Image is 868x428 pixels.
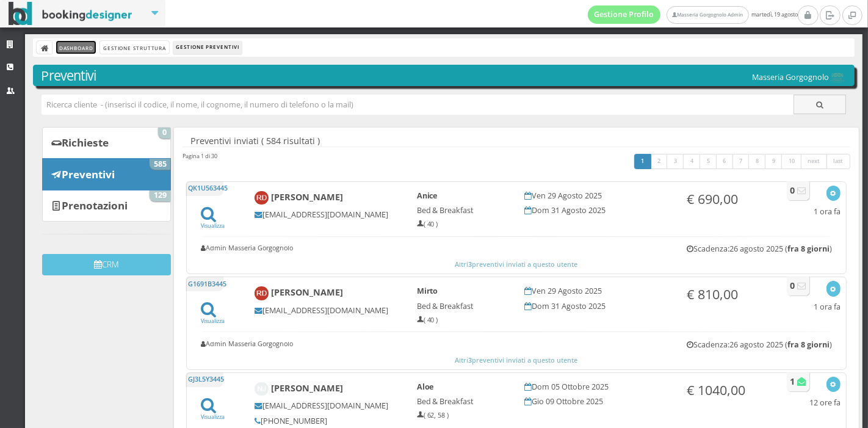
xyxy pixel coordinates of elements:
b: 0 [790,184,795,196]
a: 10 [781,154,802,170]
a: next [801,154,828,170]
h5: [EMAIL_ADDRESS][DOMAIN_NAME] [255,210,400,219]
b: Preventivi [62,167,115,181]
a: Visualizza [201,309,225,325]
h5: 1 ora fa [814,302,841,311]
span: 26 agosto 2025 ( ) [729,244,832,254]
a: Prenotazioni 129 [42,190,171,222]
b: Prenotazioni [62,198,128,212]
img: Nikolaj Jonassen [255,382,269,396]
button: CRM [42,254,171,275]
a: 1 [634,154,652,170]
h3: € 810,00 [687,286,778,302]
a: Preventivi 585 [42,158,171,190]
b: 3 [469,355,472,365]
b: Mirto [417,286,438,296]
h5: 1 ora fa [814,207,841,216]
a: 6 [716,154,734,170]
h5: Scadenza: [687,244,832,253]
b: [PERSON_NAME] [271,382,343,394]
img: 0603869b585f11eeb13b0a069e529790.png [829,73,846,83]
span: 585 [150,159,170,170]
h5: Scadenza: [687,340,832,349]
h5: G1691B3445 [186,277,223,291]
h5: Bed & Breakfast [417,206,508,215]
b: Aloe [417,382,434,392]
b: fra 8 giorni [787,244,830,254]
b: 1 [790,375,795,387]
button: Altri3preventivi inviati a questo utente [192,259,841,270]
h5: 12 ore fa [809,398,841,407]
h3: Preventivi [42,68,847,84]
h6: ( 40 ) [417,220,508,228]
b: 0 [790,280,795,291]
a: 3 [667,154,684,170]
h5: Ven 29 Agosto 2025 [525,191,670,200]
a: Visualizza [201,214,225,230]
h5: Dom 31 Agosto 2025 [525,302,670,311]
h5: Dom 31 Agosto 2025 [525,206,670,215]
a: last [826,154,851,170]
b: Anice [417,190,438,201]
img: BookingDesigner.com [9,2,132,26]
b: [PERSON_NAME] [271,191,343,203]
a: Gestione Profilo [588,5,661,24]
h6: ( 62, 58 ) [417,412,508,419]
a: 4 [683,154,701,170]
a: 7 [732,154,750,170]
b: fra 8 giorni [787,339,830,350]
img: Riccardo Di Benedetto [255,286,269,300]
a: 5 [700,154,717,170]
h5: Dom 05 Ottobre 2025 [525,382,670,391]
input: Ricerca cliente - (inserisci il codice, il nome, il cognome, il numero di telefono o la mail) [42,95,794,115]
h45: Pagina 1 di 30 [183,152,217,160]
h6: Admin Masseria Gorgognolo [201,244,293,252]
h5: QK1U563445 [186,181,223,196]
h5: Gio 09 Ottobre 2025 [525,397,670,406]
h5: [EMAIL_ADDRESS][DOMAIN_NAME] [255,306,400,315]
a: Gestione Struttura [100,41,168,54]
h5: Masseria Gorgognolo [752,73,846,83]
b: [PERSON_NAME] [271,286,343,298]
h5: Bed & Breakfast [417,302,508,311]
span: 129 [150,190,170,201]
h5: [PHONE_NUMBER] [255,416,400,426]
span: martedì, 19 agosto [588,5,798,24]
li: Gestione Preventivi [173,41,242,54]
button: Altri3preventivi inviati a questo utente [192,355,841,366]
h5: Ven 29 Agosto 2025 [525,286,670,296]
h3: € 1040,00 [687,382,778,398]
a: 9 [765,154,783,170]
h5: [EMAIL_ADDRESS][DOMAIN_NAME] [255,401,400,410]
a: 2 [651,154,668,170]
a: Richieste 0 [42,127,171,159]
h5: Bed & Breakfast [417,397,508,406]
h6: ( 40 ) [417,316,508,324]
img: Riccardo Di Benedetto [255,191,269,205]
a: Dashboard [56,41,96,54]
b: 3 [469,259,472,269]
span: Preventivi inviati ( 584 risultati ) [190,136,320,146]
a: 8 [748,154,766,170]
h5: GJ3L5Y3445 [186,372,223,387]
span: 0 [158,128,170,139]
h3: € 690,00 [687,191,778,207]
a: Visualizza [201,405,225,421]
a: Masseria Gorgognolo Admin [667,6,748,24]
span: 26 agosto 2025 ( ) [729,339,832,350]
h6: Admin Masseria Gorgognolo [201,340,293,348]
b: Richieste [62,136,109,150]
